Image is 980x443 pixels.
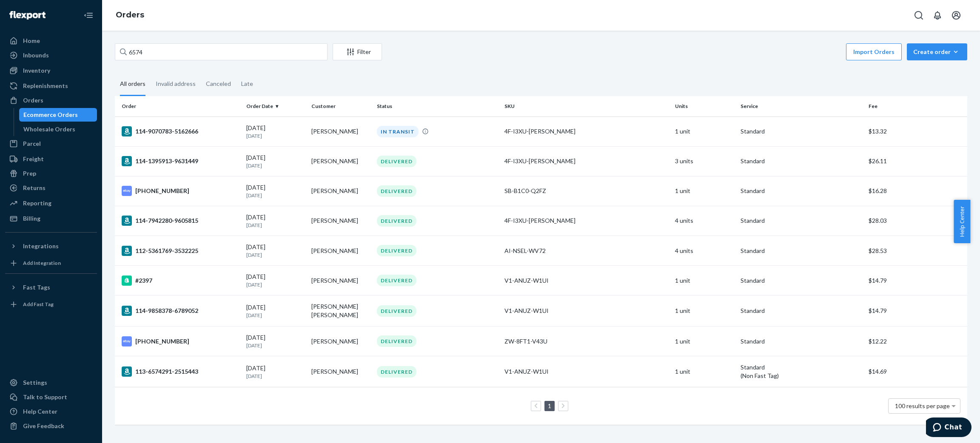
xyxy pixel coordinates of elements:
button: Talk to Support [5,390,97,404]
th: Fee [865,96,967,116]
div: Inventory [23,66,50,75]
a: Inventory [5,64,97,77]
div: Fast Tags [23,283,50,292]
div: Add Fast Tag [23,301,54,308]
button: Integrations [5,239,97,253]
a: Orders [116,10,144,20]
td: [PERSON_NAME] [308,116,373,146]
td: [PERSON_NAME] [PERSON_NAME] [308,295,373,327]
p: [DATE] [246,281,305,288]
div: [DATE] [246,213,305,229]
div: 114-9070783-5162666 [122,126,239,136]
p: [DATE] [246,372,305,380]
div: [DATE] [246,243,305,258]
p: Standard [741,276,862,285]
div: IN TRANSIT [377,126,419,137]
iframe: Opens a widget where you can chat to one of our agents [926,417,971,439]
p: Standard [741,127,862,136]
div: 114-7942280-9605815 [122,216,239,226]
p: Standard [741,216,862,225]
th: Order Date [243,96,308,116]
div: Parcel [23,139,41,148]
td: [PERSON_NAME] [308,206,373,236]
div: Home [23,37,40,45]
a: Add Fast Tag [5,298,97,311]
div: Inbounds [23,51,49,60]
input: Search orders [115,43,328,60]
div: [PHONE_NUMBER] [122,336,239,346]
div: Integrations [23,242,59,250]
button: Create order [907,43,967,60]
p: [DATE] [246,312,305,319]
td: 3 units [672,146,737,176]
td: [PERSON_NAME] [308,236,373,266]
button: Give Feedback [5,419,97,433]
td: 1 unit [672,266,737,295]
div: 4F-I3XU-[PERSON_NAME] [504,127,668,136]
div: Add Integration [23,259,61,267]
a: Replenishments [5,79,97,93]
button: Open notifications [929,7,946,24]
td: [PERSON_NAME] [308,327,373,356]
td: 1 unit [672,327,737,356]
div: Freight [23,155,44,163]
button: Fast Tags [5,281,97,294]
div: DELIVERED [377,366,416,378]
th: SKU [501,96,672,116]
td: 1 unit [672,176,737,206]
div: 114-1395913-9631449 [122,156,239,166]
div: Settings [23,378,47,387]
td: $28.53 [865,236,967,266]
div: [DATE] [246,333,305,349]
td: $14.79 [865,266,967,295]
div: Ecommerce Orders [23,111,78,119]
div: [PHONE_NUMBER] [122,186,239,196]
div: DELIVERED [377,245,416,256]
td: $14.79 [865,295,967,327]
div: [DATE] [246,183,305,199]
td: $12.22 [865,327,967,356]
div: Replenishments [23,82,68,90]
img: Flexport logo [9,11,46,20]
button: Import Orders [846,43,902,60]
a: Home [5,34,97,48]
div: DELIVERED [377,335,416,347]
div: Create order [913,48,961,56]
a: Reporting [5,196,97,210]
button: Close Navigation [80,7,97,24]
div: Canceled [206,73,231,95]
p: Standard [741,157,862,165]
button: Help Center [954,200,970,243]
a: Billing [5,212,97,225]
button: Open account menu [948,7,965,24]
div: Late [241,73,253,95]
div: DELIVERED [377,185,416,197]
div: [DATE] [246,303,305,319]
div: Help Center [23,407,57,416]
div: 4F-I3XU-[PERSON_NAME] [504,216,668,225]
span: 100 results per page [895,402,950,409]
div: Returns [23,184,46,192]
th: Order [115,96,243,116]
div: [DATE] [246,124,305,139]
p: [DATE] [246,342,305,349]
div: Customer [311,102,370,110]
div: #2397 [122,275,239,286]
p: [DATE] [246,251,305,258]
div: Prep [23,169,36,178]
a: Add Integration [5,256,97,270]
a: Wholesale Orders [19,122,97,136]
td: 1 unit [672,116,737,146]
td: $14.69 [865,356,967,387]
div: [DATE] [246,364,305,380]
p: [DATE] [246,132,305,139]
td: $16.28 [865,176,967,206]
div: 113-6574291-2515443 [122,366,239,377]
td: [PERSON_NAME] [308,356,373,387]
p: Standard [741,247,862,255]
td: [PERSON_NAME] [308,266,373,295]
div: DELIVERED [377,305,416,317]
td: $28.03 [865,206,967,236]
